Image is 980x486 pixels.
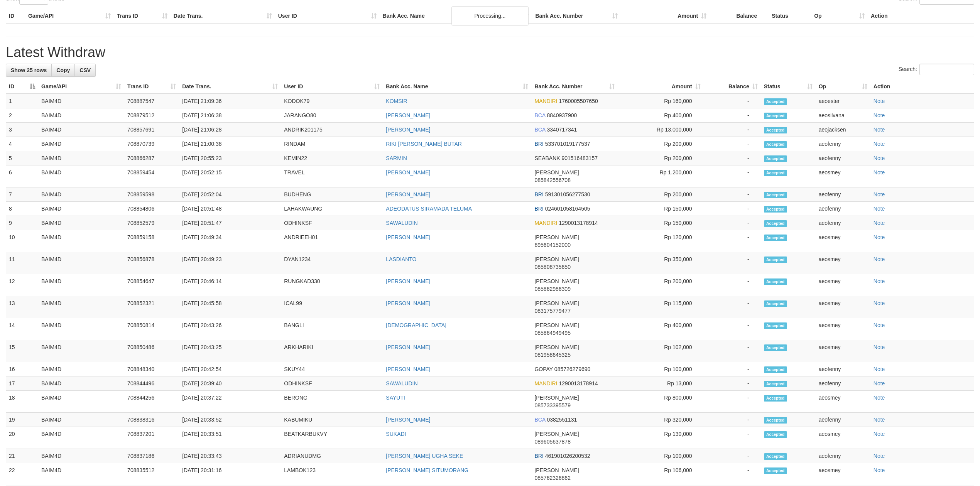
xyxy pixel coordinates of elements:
[534,402,570,408] span: Copy 085733395579 to clipboard
[618,108,704,123] td: Rp 400,000
[545,141,590,147] span: Copy 533701019177537 to clipboard
[534,380,557,386] span: MANDIRI
[281,391,383,413] td: BERONG
[816,427,870,449] td: aeosmey
[704,391,761,413] td: -
[281,94,383,108] td: KODOK79
[816,79,870,94] th: Op: activate to sort column ascending
[618,151,704,165] td: Rp 200,000
[618,137,704,151] td: Rp 200,000
[383,79,531,94] th: Bank Acc. Name: activate to sort column ascending
[38,274,124,296] td: BAIM4D
[386,395,405,401] a: SAYUTI
[545,191,590,197] span: Copy 591301056277530 to clipboard
[179,94,281,108] td: [DATE] 21:09:36
[919,64,974,75] input: Search:
[6,318,38,340] td: 14
[874,155,885,161] a: Note
[281,296,383,318] td: ICAL99
[704,296,761,318] td: -
[874,112,885,118] a: Note
[816,362,870,376] td: aeofenny
[764,170,787,176] span: Accepted
[764,431,787,438] span: Accepted
[764,395,787,402] span: Accepted
[704,123,761,137] td: -
[74,64,96,77] a: CSV
[6,427,38,449] td: 20
[386,141,462,147] a: RIKI [PERSON_NAME] BUTAR
[179,108,281,123] td: [DATE] 21:06:38
[534,264,570,270] span: Copy 085808735650 to clipboard
[764,322,787,329] span: Accepted
[38,427,124,449] td: BAIM4D
[764,278,787,285] span: Accepted
[451,6,529,25] div: Processing...
[38,318,124,340] td: BAIM4D
[874,395,885,401] a: Note
[874,300,885,306] a: Note
[386,467,468,473] a: [PERSON_NAME] SITUMORANG
[816,123,870,137] td: aeojacksen
[6,187,38,202] td: 7
[874,98,885,104] a: Note
[179,427,281,449] td: [DATE] 20:33:51
[38,376,124,391] td: BAIM4D
[38,340,124,362] td: BAIM4D
[874,141,885,147] a: Note
[386,344,430,350] a: [PERSON_NAME]
[281,165,383,187] td: TRAVEL
[874,417,885,423] a: Note
[386,234,430,240] a: [PERSON_NAME]
[534,242,570,248] span: Copy 895604152000 to clipboard
[704,230,761,252] td: -
[281,230,383,252] td: ANDRIEEH01
[386,322,446,328] a: [DEMOGRAPHIC_DATA]
[704,187,761,202] td: -
[171,9,275,23] th: Date Trans.
[114,9,171,23] th: Trans ID
[874,380,885,386] a: Note
[179,274,281,296] td: [DATE] 20:46:14
[281,340,383,362] td: ARKHARIKI
[6,296,38,318] td: 13
[534,417,545,423] span: BCA
[6,137,38,151] td: 4
[38,94,124,108] td: BAIM4D
[618,318,704,340] td: Rp 400,000
[534,330,570,336] span: Copy 085864949495 to clipboard
[534,352,570,358] span: Copy 081958645325 to clipboard
[6,376,38,391] td: 17
[38,79,124,94] th: Game/API: activate to sort column ascending
[6,45,974,60] h1: Latest Withdraw
[764,366,787,373] span: Accepted
[11,67,47,73] span: Show 25 rows
[38,449,124,463] td: BAIM4D
[704,252,761,274] td: -
[816,94,870,108] td: aeoester
[618,216,704,230] td: Rp 150,000
[386,112,430,118] a: [PERSON_NAME]
[281,318,383,340] td: BANGLI
[816,376,870,391] td: aeofenny
[764,206,787,213] span: Accepted
[704,151,761,165] td: -
[534,344,579,350] span: [PERSON_NAME]
[38,296,124,318] td: BAIM4D
[38,391,124,413] td: BAIM4D
[534,127,545,133] span: BCA
[281,413,383,427] td: KABUMIKU
[386,417,430,423] a: [PERSON_NAME]
[618,165,704,187] td: Rp 1,200,000
[816,252,870,274] td: aeosmey
[874,234,885,240] a: Note
[124,274,179,296] td: 708854647
[816,340,870,362] td: aeosmey
[124,137,179,151] td: 708870739
[38,123,124,137] td: BAIM4D
[547,127,577,133] span: Copy 3340717341 to clipboard
[704,94,761,108] td: -
[38,165,124,187] td: BAIM4D
[281,427,383,449] td: BEATKARBUKVY
[51,64,75,77] a: Copy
